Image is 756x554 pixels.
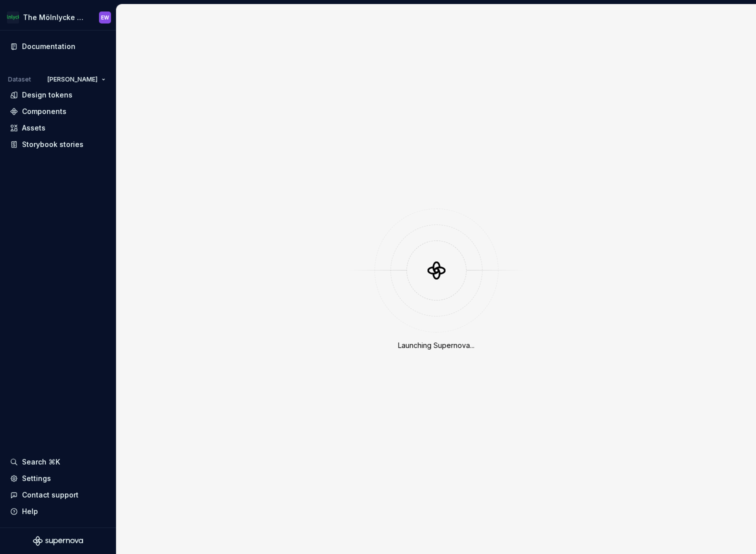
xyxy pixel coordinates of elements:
[22,473,51,483] div: Settings
[22,90,72,100] div: Design tokens
[6,103,110,119] a: Components
[6,503,110,519] button: Help
[22,457,60,467] div: Search ⌘K
[22,506,38,516] div: Help
[6,454,110,470] button: Search ⌘K
[6,120,110,136] a: Assets
[8,75,31,83] div: Dataset
[33,536,83,546] svg: Supernova Logo
[22,123,45,133] div: Assets
[22,139,83,149] div: Storybook stories
[2,6,114,28] button: The Mölnlycke ExperienceEW
[6,136,110,152] a: Storybook stories
[6,38,110,54] a: Documentation
[22,490,78,500] div: Contact support
[23,12,87,22] div: The Mölnlycke Experience
[398,340,474,350] div: Launching Supernova...
[43,72,110,86] button: [PERSON_NAME]
[22,41,75,51] div: Documentation
[7,11,19,23] img: 91fb9bbd-befe-470e-ae9b-8b56c3f0f44a.png
[6,87,110,103] a: Design tokens
[6,487,110,503] button: Contact support
[47,75,97,83] span: [PERSON_NAME]
[101,13,109,21] div: EW
[6,470,110,486] a: Settings
[22,106,66,116] div: Components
